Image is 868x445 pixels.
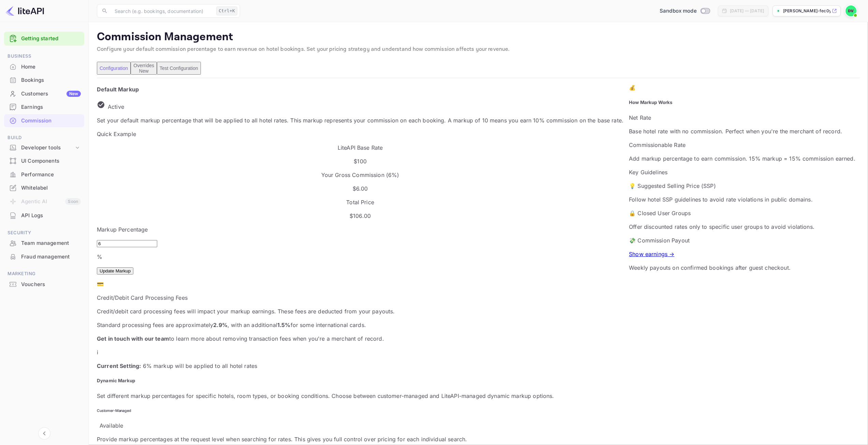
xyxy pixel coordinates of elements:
[97,157,623,165] p: $100
[21,103,81,111] div: Earnings
[133,63,154,74] div: Overrides
[97,130,623,138] p: Quick Example
[4,237,84,249] a: Team management
[97,294,623,302] p: Credit/Debit Card Processing Fees
[21,90,81,98] div: Customers
[629,223,855,231] p: Offer discounted rates only to specific user groups to avoid violations.
[97,362,141,369] strong: Current Setting:
[629,251,674,257] a: Show earnings →
[21,212,81,220] div: API Logs
[21,63,81,71] div: Home
[629,127,855,135] p: Base hotel rate with no commission. Perfect when you're the merchant of record.
[4,181,84,195] div: Whitelabel
[5,5,44,16] img: LiteAPI logo
[67,91,81,97] div: New
[4,32,84,46] div: Getting started
[4,154,84,168] div: UI Components
[97,45,860,54] p: Configure your default commission percentage to earn revenue on hotel bookings. Set your pricing ...
[4,154,84,167] a: UI Components
[4,168,84,181] a: Performance
[4,74,84,87] div: Bookings
[21,171,81,179] div: Performance
[4,53,84,60] span: Business
[629,182,855,190] p: 💡 Suggested Selling Price (SSP)
[21,239,81,247] div: Team management
[97,307,623,315] p: Credit/debit card processing fees will impact your markup earnings. These fees are deducted from ...
[4,209,84,222] div: API Logs
[4,270,84,278] span: Marketing
[21,184,81,192] div: Whitelabel
[97,335,623,343] p: to learn more about removing transaction fees when you're a merchant of record.
[4,181,84,194] a: Whitelabel
[97,377,623,384] h5: Dynamic Markup
[629,195,855,204] p: Follow hotel SSP guidelines to avoid rate violations in public domains.
[4,229,84,237] span: Security
[97,225,623,234] p: Markup Percentage
[97,280,623,288] p: 💳
[4,87,84,101] div: CustomersNew
[4,87,84,100] a: CustomersNew
[783,8,830,14] p: [PERSON_NAME]-fec0y....
[97,30,860,44] p: Commission Management
[4,250,84,263] a: Fraud management
[21,157,81,165] div: UI Components
[4,278,84,291] div: Vouchers
[38,427,50,440] button: Collapse navigation
[97,184,623,193] p: $ 6.00
[97,335,169,342] strong: Get in touch with our team
[4,101,84,113] a: Earnings
[97,85,623,93] h4: Default Markup
[97,392,623,400] p: Set different markup percentages for specific hotels, room types, or booking conditions. Choose b...
[845,5,856,16] img: David Velasquez
[21,253,81,261] div: Fraud management
[213,322,227,328] strong: 2.9%
[157,62,201,75] button: Test Configuration
[629,99,855,106] h5: How Markup Works
[629,84,855,92] p: 💰
[4,101,84,114] div: Earnings
[97,267,133,275] button: Update Markup
[4,114,84,128] div: Commission
[4,237,84,250] div: Team management
[277,322,291,328] strong: 1.5%
[97,116,623,124] p: Set your default markup percentage that will be applied to all hotel rates. This markup represent...
[629,209,855,217] p: 🔒 Closed User Groups
[629,141,855,149] p: Commissionable Rate
[97,240,157,247] input: 0
[657,7,712,15] div: Switch to Production mode
[21,281,81,288] div: Vouchers
[97,435,623,443] p: Provide markup percentages at the request level when searching for rates. This gives you full con...
[21,35,81,43] a: Getting started
[97,253,623,261] p: %
[660,7,697,15] span: Sandbox mode
[21,76,81,84] div: Bookings
[97,348,623,356] p: i
[4,74,84,86] a: Bookings
[4,60,84,74] div: Home
[97,212,623,220] p: $ 106.00
[105,103,127,110] span: Active
[97,321,623,329] p: Standard processing fees are approximately , with an additional for some international cards.
[629,114,855,122] p: Net Rate
[629,264,855,272] p: Weekly payouts on confirmed bookings after guest checkout.
[730,8,764,14] div: [DATE] — [DATE]
[629,154,855,163] p: Add markup percentage to earn commission. 15% markup = 15% commission earned.
[4,168,84,181] div: Performance
[111,4,214,18] input: Search (e.g. bookings, documentation)
[97,409,623,413] h6: Customer-Managed
[4,250,84,264] div: Fraud management
[629,236,855,244] p: 💸 Commission Payout
[4,60,84,73] a: Home
[97,171,623,179] p: Your Gross Commission ( 6 %)
[4,209,84,222] a: API Logs
[21,117,81,125] div: Commission
[97,198,623,206] p: Total Price
[97,144,623,152] p: LiteAPI Base Rate
[629,168,855,176] p: Key Guidelines
[4,142,84,154] div: Developer tools
[97,62,131,75] button: Configuration
[21,144,74,152] div: Developer tools
[97,422,126,429] span: Available
[216,6,237,15] div: Ctrl+K
[97,362,623,370] p: 6 % markup will be applied to all hotel rates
